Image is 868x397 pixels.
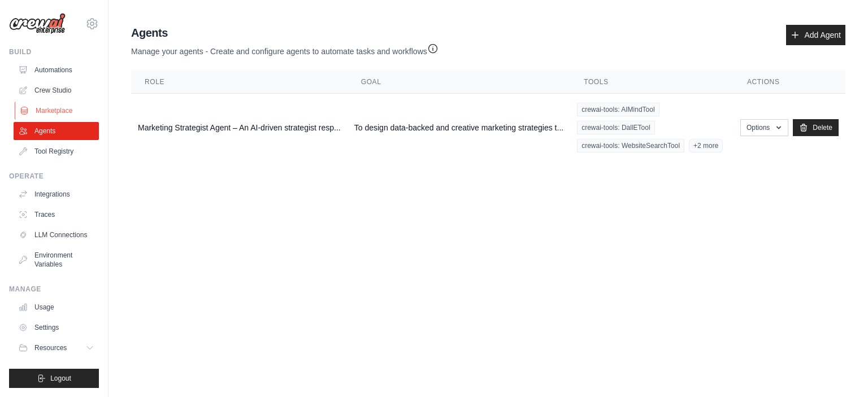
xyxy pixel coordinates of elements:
[348,71,570,94] th: Goal
[348,94,570,162] td: To design data-backed and creative marketing strategies t...
[14,246,99,273] a: Environment Variables
[14,226,99,244] a: LLM Connections
[131,25,439,41] h2: Agents
[577,139,684,152] span: crewai-tools: WebsiteSearchTool
[14,206,99,224] a: Traces
[9,172,99,181] div: Operate
[740,119,788,136] button: Options
[9,369,99,388] button: Logout
[14,122,99,140] a: Agents
[14,339,99,357] button: Resources
[131,94,348,162] td: Marketing Strategist Agent – An AI-driven strategist resp...
[131,71,348,94] th: Role
[15,102,100,120] a: Marketplace
[570,71,734,94] th: Tools
[9,285,99,294] div: Manage
[34,343,67,352] span: Resources
[577,103,659,116] span: crewai-tools: AIMindTool
[14,185,99,203] a: Integrations
[131,41,439,57] p: Manage your agents - Create and configure agents to automate tasks and workflows
[689,139,723,152] span: +2 more
[14,298,99,316] a: Usage
[9,13,66,34] img: Logo
[786,25,845,45] a: Add Agent
[14,81,99,99] a: Crew Studio
[793,119,839,136] a: Delete
[14,319,99,337] a: Settings
[577,121,654,134] span: crewai-tools: DallETool
[50,374,71,383] span: Logout
[14,61,99,79] a: Automations
[734,71,845,94] th: Actions
[14,142,99,160] a: Tool Registry
[9,47,99,56] div: Build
